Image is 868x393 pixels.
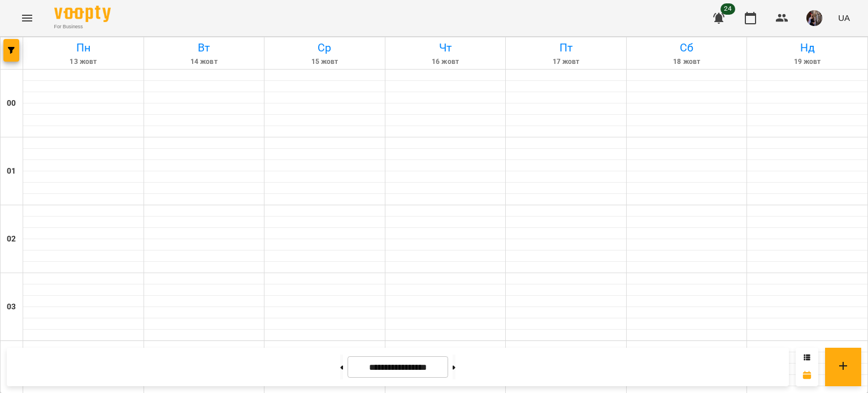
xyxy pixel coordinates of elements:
h6: Ср [266,39,383,57]
h6: Пн [25,39,142,57]
button: UA [834,7,854,28]
h6: 15 жовт [266,57,383,67]
h6: 18 жовт [628,57,745,67]
h6: Чт [387,39,504,57]
h6: 19 жовт [749,57,866,67]
h6: Сб [628,39,745,57]
h6: 00 [7,97,16,110]
h6: Нд [749,39,866,57]
h6: 16 жовт [387,57,504,67]
h6: Вт [146,39,263,57]
h6: 13 жовт [25,57,142,67]
h6: 14 жовт [146,57,263,67]
span: 24 [721,3,735,15]
h6: 17 жовт [507,57,624,67]
h6: 03 [7,301,16,313]
img: Voopty Logo [54,6,111,22]
span: UA [838,12,850,24]
h6: 01 [7,165,16,178]
h6: Пт [507,39,624,57]
button: Menu [14,5,41,32]
img: 8d3efba7e3fbc8ec2cfbf83b777fd0d7.JPG [806,10,822,26]
span: For Business [54,23,111,31]
h6: 02 [7,233,16,245]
